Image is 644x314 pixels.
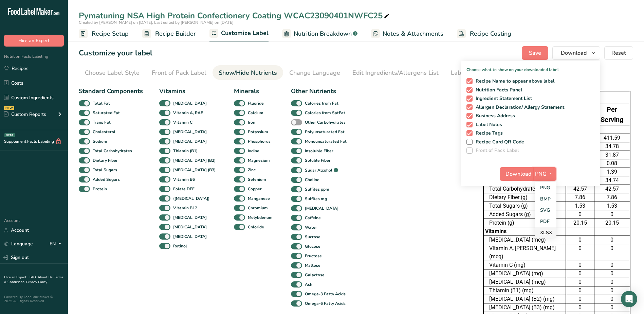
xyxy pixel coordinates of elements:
a: FAQ . [30,275,38,280]
a: Nutrition Breakdown [282,26,357,41]
span: Recipe Costing [470,29,511,38]
span: Recipe Tags [473,130,503,136]
div: 0 [596,269,628,278]
b: Protein [93,186,107,192]
b: Thiamin (B1) [173,148,198,154]
span: Recipe Builder [155,29,196,38]
b: Fructose [305,253,322,259]
div: Other Nutrients [291,87,349,96]
b: Soluble Fiber [305,157,331,163]
a: Hire an Expert . [4,275,28,280]
b: Phosphorus [248,138,271,144]
b: Omega-6 Fatty Acids [305,300,346,307]
b: Other Carbohydrates [305,119,346,125]
b: [MEDICAL_DATA] [173,224,207,230]
b: Calcium [248,110,263,116]
td: [MEDICAL_DATA] (B2) (mg) [483,295,566,303]
div: 0 [596,295,628,303]
span: Nutrition Facts Panel [473,87,522,93]
b: Added Sugars [93,176,120,182]
td: Total Sugars (g) [483,202,566,210]
button: Download [500,167,533,181]
span: Notes & Attachments [383,29,443,38]
a: Terms & Conditions . [4,275,63,284]
span: PNG [535,170,547,178]
div: 411.59 [596,134,628,142]
b: Fluoride [248,100,264,106]
td: Added Sugars (g) [483,210,566,219]
div: 0 [568,278,593,286]
div: 0.08 [596,159,628,168]
div: Choose Label Style [85,68,140,77]
div: NEW [4,106,14,110]
b: Chloride [248,224,264,230]
td: Protein (g) [483,219,566,227]
span: Front of Pack Label [473,147,519,154]
b: [MEDICAL_DATA] [173,214,207,221]
div: 31.87 [596,151,628,159]
b: Copper [248,186,262,192]
div: Show/Hide Nutrients [219,68,277,77]
button: Download [552,46,600,60]
span: Reset [611,49,626,57]
div: 34.74 [596,176,628,185]
div: Pymatuning NSA High Protein Confectionery Coating WCAC23090401NWFC25 [79,10,391,22]
b: Calories from SatFat [305,110,345,116]
b: Iodine [248,148,259,154]
b: Molybdenum [248,214,273,221]
a: Customize Label [209,25,269,42]
h1: Customize your label [79,48,152,59]
b: Sulfites ppm [305,186,329,192]
div: Label Extra Info [451,68,496,77]
a: XLSX [535,227,556,238]
div: 0 [596,244,628,252]
b: Maltose [305,262,320,268]
a: Recipe Setup [79,26,129,41]
div: EN [50,240,64,248]
div: Change Language [289,68,340,77]
b: Vitamin B6 [173,176,195,182]
td: Per Serving [594,104,630,125]
b: Sugar Alcohol [305,167,332,173]
a: BMP [535,193,556,205]
b: [MEDICAL_DATA] [173,138,207,144]
b: Calories from Fat [305,100,338,106]
b: [MEDICAL_DATA] [173,100,207,106]
td: [MEDICAL_DATA] (mcg) [483,278,566,286]
div: 20.15 [596,219,628,227]
b: Sucrose [305,234,320,240]
b: Vitamin C [173,119,192,125]
span: Download [505,170,531,178]
span: Label Notes [473,122,502,128]
td: Total Carbohydrates (g) [483,185,566,193]
div: 0 [596,286,628,295]
b: Potassium [248,129,268,135]
div: 0 [596,303,628,312]
div: 0 [596,210,628,219]
div: Minerals [234,87,275,96]
b: [MEDICAL_DATA] (B2) [173,157,216,163]
td: Vitamin A, [PERSON_NAME] (mcg) [483,244,566,261]
td: [MEDICAL_DATA] (mcg) [483,236,566,244]
td: Vitamins [483,227,566,236]
div: Front of Pack Label [152,68,206,77]
b: [MEDICAL_DATA] [173,129,207,135]
button: Save [522,46,548,60]
b: Vitamin A, RAE [173,110,203,116]
b: Retinol [173,243,187,249]
a: SVG [535,205,556,216]
div: 34.78 [596,142,628,151]
div: 0 [596,278,628,286]
div: 42.57 [596,185,628,193]
button: Reset [604,46,633,60]
span: Created by [PERSON_NAME] on [DATE], Last edited by [PERSON_NAME] on [DATE] [79,20,234,25]
div: 0 [568,210,593,219]
div: Standard Components [79,87,143,96]
td: Thiamin (B1) (mg) [483,286,566,295]
b: Caffeine [305,215,321,221]
div: Open Intercom Messenger [621,291,637,307]
b: Total Sugars [93,167,117,173]
a: Notes & Attachments [371,26,443,41]
span: Customize Label [221,29,269,38]
a: About Us . [38,275,54,280]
